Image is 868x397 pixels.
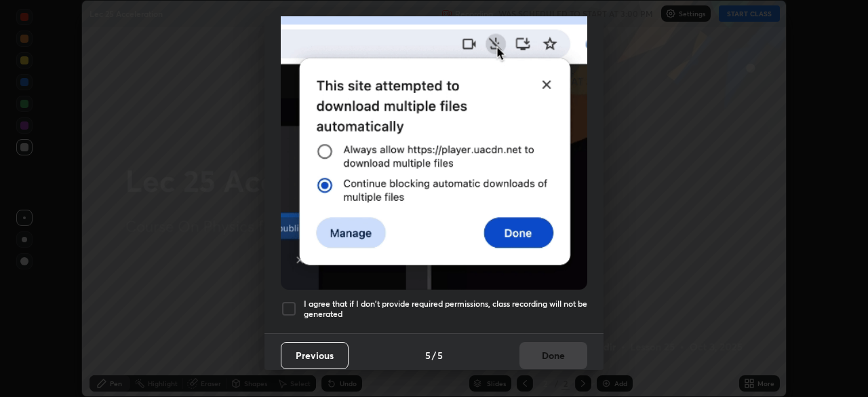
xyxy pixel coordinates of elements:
[304,299,587,320] h5: I agree that if I don't provide required permissions, class recording will not be generated
[281,342,349,369] button: Previous
[425,348,431,362] h4: 5
[437,348,443,362] h4: 5
[432,348,436,362] h4: /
